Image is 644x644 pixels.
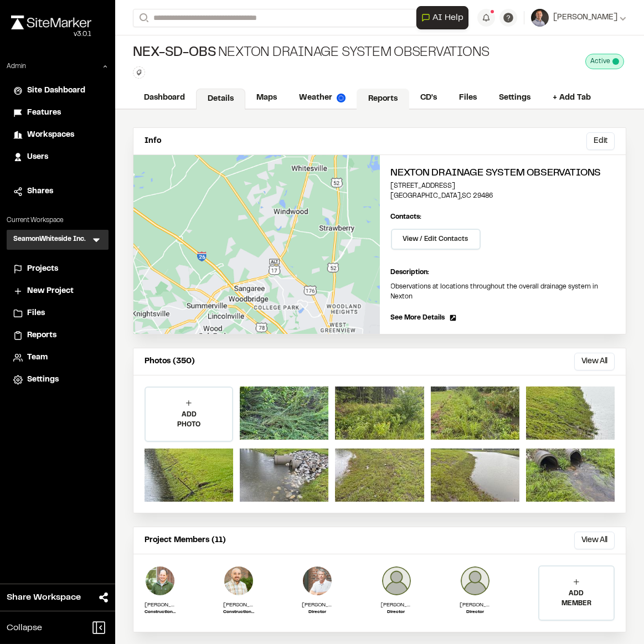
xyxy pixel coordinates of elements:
span: Reports [27,329,56,342]
button: View / Edit Contacts [391,229,481,250]
p: Current Workspace [7,215,109,225]
p: [PERSON_NAME] [145,601,176,609]
a: Team [13,352,102,364]
img: Donald Jones [302,565,333,596]
h2: Nexton Drainage System Observations [391,166,615,181]
span: Site Dashboard [27,85,85,97]
a: Dashboard [133,87,196,109]
p: Photos (350) [145,356,195,368]
a: Workspaces [13,129,102,141]
a: Shares [13,186,102,198]
p: Director [460,609,491,616]
p: [STREET_ADDRESS] [391,181,615,191]
span: Active [590,56,610,66]
span: Users [27,151,48,163]
div: This project is active and counting against your active project count. [585,54,624,69]
span: Nex-SD-Obs [133,44,216,62]
p: [PERSON_NAME] [223,601,254,609]
span: AI Help [432,11,463,24]
span: Share Workspace [7,591,81,604]
button: Search [133,9,153,27]
p: Project Members (11) [145,534,226,547]
span: New Project [27,285,74,297]
a: Files [448,87,488,109]
button: [PERSON_NAME] [531,9,626,27]
a: New Project [13,285,102,297]
span: See More Details [391,313,445,323]
a: CD's [409,87,448,109]
span: Workspaces [27,129,74,141]
span: Shares [27,186,53,198]
img: David Prohaska [460,565,491,596]
p: Description: [391,267,615,277]
a: Files [13,307,102,320]
a: Reports [357,89,409,110]
p: Contacts: [391,212,422,222]
button: View All [574,532,615,549]
span: [PERSON_NAME] [553,12,617,24]
img: Buddy Pusser [381,565,412,596]
button: Edit [586,132,615,150]
span: Files [27,307,45,320]
a: Users [13,151,102,163]
span: Team [27,352,48,364]
p: Director [381,609,412,616]
a: Site Dashboard [13,85,102,97]
img: precipai.png [337,94,346,102]
span: Projects [27,263,58,275]
a: Settings [13,374,102,386]
img: Wayne Lee [145,565,176,596]
img: rebrand.png [11,16,91,29]
p: [GEOGRAPHIC_DATA] , SC 29486 [391,191,615,201]
p: Construction Admin Team Leader [145,609,176,616]
span: Features [27,107,61,119]
span: Settings [27,374,59,386]
p: [PERSON_NAME] [381,601,412,609]
a: Weather [288,87,357,109]
div: Nexton Drainage System Observations [133,44,490,62]
span: Collapse [7,621,42,635]
button: View All [574,353,615,370]
a: Details [196,89,245,110]
p: ADD PHOTO [146,410,232,430]
p: Info [145,135,161,147]
span: This project is active and counting against your active project count. [612,58,619,65]
a: Reports [13,329,102,342]
p: ADD MEMBER [539,589,614,609]
a: Maps [245,87,288,109]
div: Open AI Assistant [416,6,473,29]
a: Projects [13,263,102,275]
p: Observations at locations throughout the overall drainage system in Nexton [391,282,615,302]
p: Director [302,609,333,616]
button: Edit Tags [133,66,145,79]
a: Features [13,107,102,119]
a: + Add Tab [542,87,602,109]
p: [PERSON_NAME] [460,601,491,609]
a: Settings [488,87,542,109]
button: Open AI Assistant [416,6,468,29]
img: Sinuhe Perez [223,565,254,596]
p: Admin [7,61,26,71]
h3: SeamonWhiteside Inc. [13,234,86,245]
img: User [531,9,549,27]
p: [PERSON_NAME] [302,601,333,609]
div: Oh geez...please don't... [11,29,91,39]
p: Construction Administration Field Representative [223,609,254,616]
